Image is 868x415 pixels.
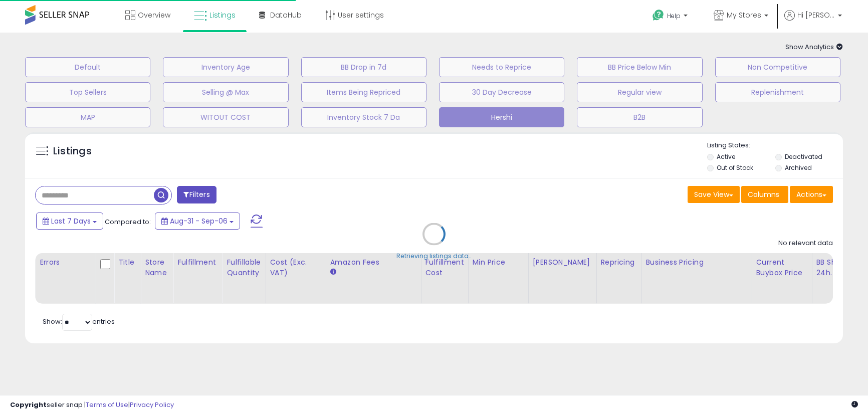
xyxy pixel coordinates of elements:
span: Show Analytics [785,42,843,52]
button: Inventory Stock 7 Da [301,107,426,127]
div: seller snap | | [10,400,174,410]
span: Help [667,12,681,20]
strong: Copyright [10,400,47,409]
span: DataHub [270,10,302,20]
a: Help [644,2,698,33]
button: Non Competitive [715,57,840,77]
button: WITOUT COST [163,107,288,127]
a: Privacy Policy [130,400,174,409]
button: Hershi [439,107,564,127]
button: Default [25,57,150,77]
button: B2B [577,107,702,127]
button: 30 Day Decrease [439,82,564,102]
i: Get Help [652,9,665,22]
button: MAP [25,107,150,127]
span: My Stores [727,10,761,20]
button: Inventory Age [163,57,288,77]
a: Hi [PERSON_NAME] [784,10,842,33]
div: Retrieving listings data.. [396,252,472,261]
button: BB Price Below Min [577,57,702,77]
span: Hi [PERSON_NAME] [797,10,835,20]
button: Replenishment [715,82,840,102]
span: Overview [138,10,170,20]
button: Items Being Repriced [301,82,426,102]
button: Needs to Reprice [439,57,564,77]
span: Listings [209,10,236,20]
a: Terms of Use [86,400,128,409]
button: Selling @ Max [163,82,288,102]
button: BB Drop in 7d [301,57,426,77]
button: Top Sellers [25,82,150,102]
button: Regular view [577,82,702,102]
